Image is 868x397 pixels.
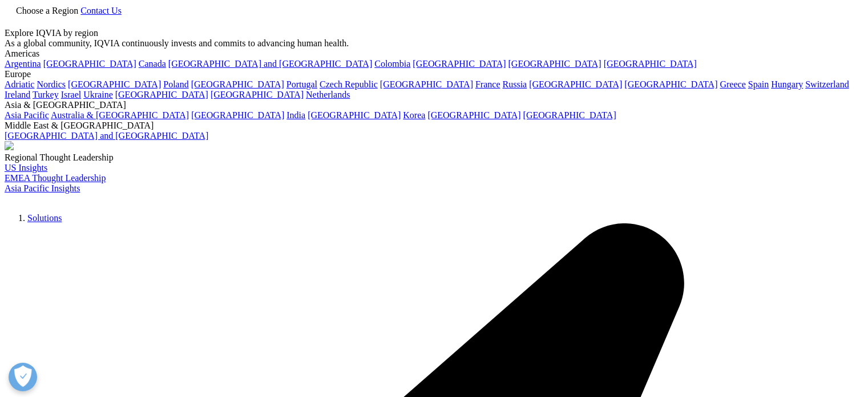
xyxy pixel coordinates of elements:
[5,79,34,89] a: Adriatic
[5,163,47,173] a: US Insights
[5,69,863,79] div: Europe
[508,59,601,69] a: [GEOGRAPHIC_DATA]
[5,28,863,38] div: Explore IQVIA by region
[286,110,305,120] a: India
[503,79,527,89] a: Russia
[286,79,317,89] a: Portugal
[306,90,350,99] a: Netherlands
[604,59,697,69] a: [GEOGRAPHIC_DATA]
[374,59,410,69] a: Colombia
[308,110,401,120] a: [GEOGRAPHIC_DATA]
[5,49,863,59] div: Americas
[320,79,378,89] a: Czech Republic
[403,110,425,120] a: Korea
[43,59,136,69] a: [GEOGRAPHIC_DATA]
[5,183,80,193] a: Asia Pacific Insights
[115,90,208,99] a: [GEOGRAPHIC_DATA]
[9,363,37,391] button: Open Preferences
[211,90,304,99] a: [GEOGRAPHIC_DATA]
[5,38,863,49] div: As a global community, IQVIA continuously invests and commits to advancing human health.
[5,131,208,141] a: [GEOGRAPHIC_DATA] and [GEOGRAPHIC_DATA]
[529,79,622,89] a: [GEOGRAPHIC_DATA]
[5,90,30,99] a: Ireland
[523,110,616,120] a: [GEOGRAPHIC_DATA]
[427,110,520,120] a: [GEOGRAPHIC_DATA]
[624,79,717,89] a: [GEOGRAPHIC_DATA]
[413,59,506,69] a: [GEOGRAPHIC_DATA]
[720,79,745,89] a: Greece
[37,79,66,89] a: Nordics
[139,59,166,69] a: Canada
[5,173,106,183] a: EMEA Thought Leadership
[33,90,59,99] a: Turkey
[191,79,284,89] a: [GEOGRAPHIC_DATA]
[5,100,863,110] div: Asia & [GEOGRAPHIC_DATA]
[83,90,113,99] a: Ukraine
[5,121,863,131] div: Middle East & [GEOGRAPHIC_DATA]
[163,79,188,89] a: Poland
[168,59,372,69] a: [GEOGRAPHIC_DATA] and [GEOGRAPHIC_DATA]
[16,6,78,15] span: Choose a Region
[5,153,863,163] div: Regional Thought Leadership
[68,79,161,89] a: [GEOGRAPHIC_DATA]
[80,6,122,15] a: Contact Us
[748,79,769,89] a: Spain
[191,110,284,120] a: [GEOGRAPHIC_DATA]
[61,90,82,99] a: Israel
[805,79,849,89] a: Switzerland
[27,213,62,223] a: Solutions
[5,141,14,150] img: 2093_analyzing-data-using-big-screen-display-and-laptop.png
[380,79,473,89] a: [GEOGRAPHIC_DATA]
[771,79,803,89] a: Hungary
[475,79,500,89] a: France
[5,110,49,120] a: Asia Pacific
[51,110,189,120] a: Australia & [GEOGRAPHIC_DATA]
[5,59,41,69] a: Argentina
